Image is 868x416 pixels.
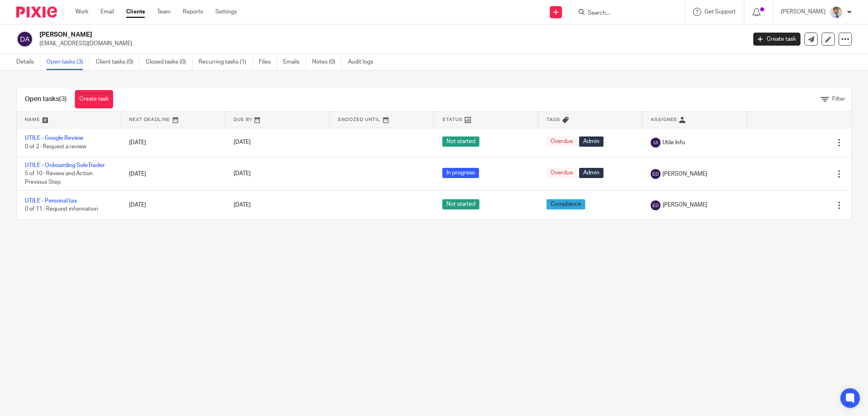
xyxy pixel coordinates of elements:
[39,31,601,39] h2: [PERSON_NAME]
[442,136,479,147] span: Not started
[662,170,707,178] span: [PERSON_NAME]
[101,8,114,16] a: Email
[348,54,379,70] a: Audit logs
[16,31,33,48] img: svg%3E
[781,8,826,16] p: [PERSON_NAME]
[25,207,98,212] span: 0 of 11 · Request information
[146,54,192,70] a: Closed tasks (0)
[547,168,577,178] span: Overdue
[25,198,77,204] a: UTILE - Personal tax
[25,95,67,103] h1: Open tasks
[59,96,67,102] span: (3)
[662,139,685,147] span: Utile Info
[547,117,560,122] span: Tags
[121,128,225,157] td: [DATE]
[651,169,660,179] img: svg%3E
[753,33,800,46] a: Create task
[234,171,251,177] span: [DATE]
[16,7,57,18] img: Pixie
[579,136,603,147] span: Admin
[442,168,479,178] span: In progress
[651,200,660,210] img: svg%3E
[651,138,660,147] img: svg%3E
[183,8,203,16] a: Reports
[25,163,105,168] a: UTILE - Onboarding SoleTrader
[283,54,306,70] a: Emails
[96,54,140,70] a: Client tasks (0)
[338,117,380,122] span: Snoozed Until
[215,8,237,16] a: Settings
[39,40,741,48] p: [EMAIL_ADDRESS][DOMAIN_NAME]
[234,140,251,145] span: [DATE]
[830,6,843,19] img: 1693835698283.jfif
[259,54,277,70] a: Files
[442,117,463,122] span: Status
[16,54,40,70] a: Details
[121,191,225,220] td: [DATE]
[25,144,86,150] span: 0 of 2 · Request a review
[234,202,251,208] span: [DATE]
[547,199,585,209] span: Compliance
[121,157,225,190] td: [DATE]
[25,171,93,185] span: 5 of 10 · Review and Action Previous Step
[157,8,171,16] a: Team
[199,54,253,70] a: Recurring tasks (1)
[312,54,342,70] a: Notes (0)
[587,10,660,17] input: Search
[662,201,707,209] span: [PERSON_NAME]
[126,8,145,16] a: Clients
[704,9,736,15] span: Get Support
[75,8,88,16] a: Work
[75,90,113,108] a: Create task
[442,199,479,209] span: Not started
[547,136,577,147] span: Overdue
[579,168,603,178] span: Admin
[832,96,845,102] span: Filter
[25,135,83,141] a: UTILE - Google Review
[46,54,90,70] a: Open tasks (3)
